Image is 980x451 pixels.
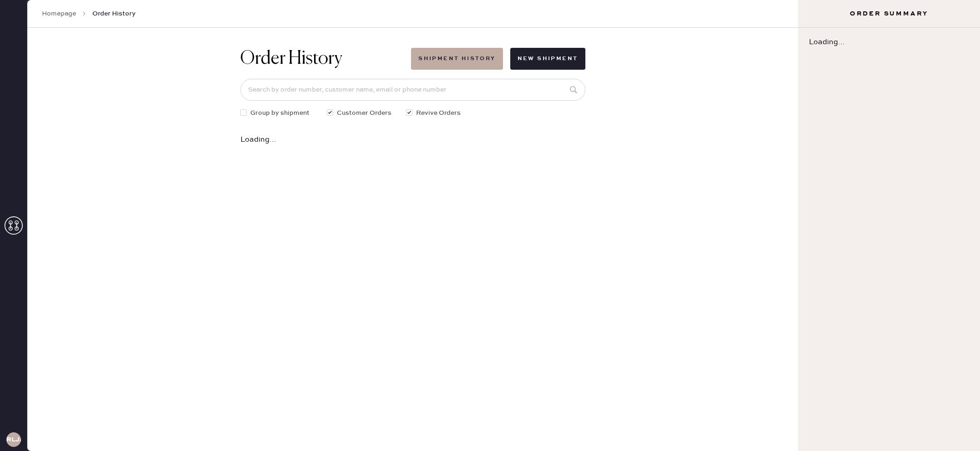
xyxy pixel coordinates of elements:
div: Loading... [240,136,585,143]
button: Shipment History [411,48,503,70]
div: Loading... [798,28,980,57]
button: New Shipment [510,48,585,70]
span: Customer Orders [337,108,391,118]
input: Search by order number, customer name, email or phone number [240,79,585,101]
h3: Order Summary [798,9,980,18]
span: Order History [92,9,136,18]
h3: RLJA [6,436,21,443]
span: Revive Orders [416,108,461,118]
h1: Order History [240,48,342,70]
a: Homepage [42,9,76,18]
span: Group by shipment [250,108,310,118]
